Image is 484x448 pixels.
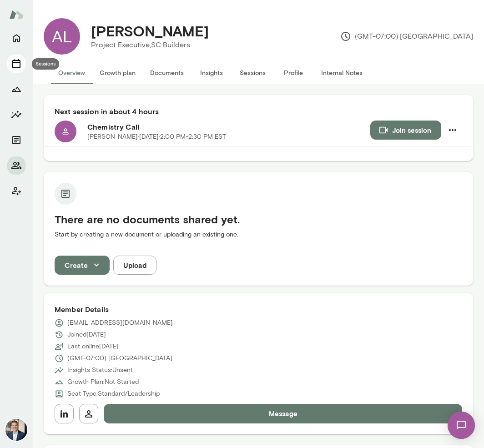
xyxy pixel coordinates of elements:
button: Documents [143,62,191,84]
button: Insights [191,62,232,84]
button: Create [55,256,110,275]
div: AL [44,18,80,55]
button: Insights [7,106,25,124]
button: Profile [273,62,314,84]
p: Project Executive, SC Builders [91,40,209,50]
h5: There are no documents shared yet. [55,212,462,227]
button: Message [104,404,462,423]
h6: Next session in about 4 hours [55,106,462,117]
p: (GMT-07:00) [GEOGRAPHIC_DATA] [340,31,473,42]
img: Mark Zschocke [5,419,27,441]
p: (GMT-07:00) [GEOGRAPHIC_DATA] [67,354,172,363]
button: Internal Notes [314,62,370,84]
p: [PERSON_NAME] · [DATE] · 2:00 PM-2:30 PM EST [87,132,226,141]
button: Client app [7,182,25,200]
button: Sessions [232,62,273,84]
h6: Chemistry Call [87,121,370,132]
button: Join session [370,121,441,140]
button: Home [7,29,25,47]
p: Last online [DATE] [67,342,119,351]
p: Joined [DATE] [67,330,106,339]
button: Members [7,156,25,175]
button: Sessions [7,55,25,73]
button: Growth Plan [7,80,25,98]
button: Documents [7,131,25,149]
p: Insights Status: Unsent [67,366,133,375]
h4: [PERSON_NAME] [91,22,209,40]
p: [EMAIL_ADDRESS][DOMAIN_NAME] [67,318,173,327]
img: Mento [9,6,24,23]
h6: Member Details [55,304,462,315]
button: Upload [113,256,156,275]
button: Growth plan [92,62,143,84]
p: Seat Type: Standard/Leadership [67,389,160,398]
button: Overview [51,62,92,84]
p: Start by creating a new document or uploading an existing one. [55,230,462,239]
div: Sessions [32,58,59,70]
p: Growth Plan: Not Started [67,378,139,387]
